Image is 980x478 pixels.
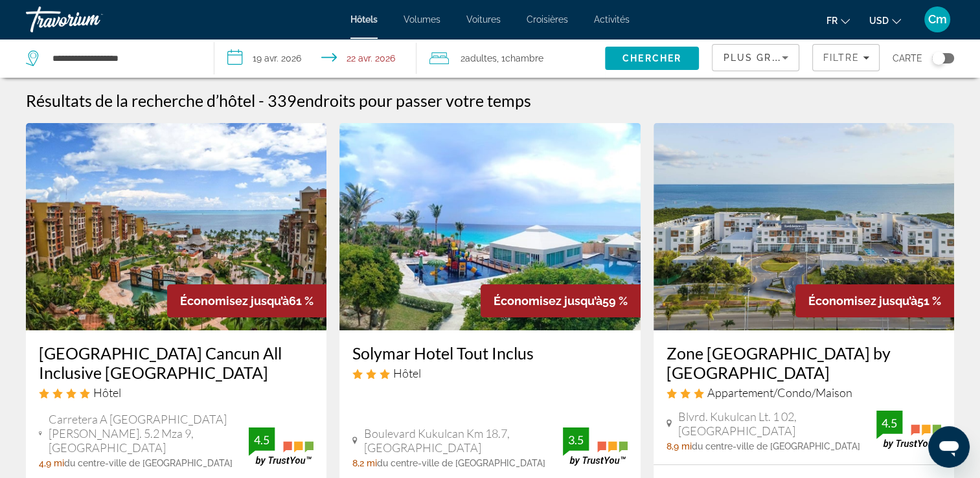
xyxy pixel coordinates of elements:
[93,385,121,400] span: Hôtel
[692,441,860,451] span: du centre-ville de [GEOGRAPHIC_DATA]
[876,411,941,449] img: TrustYou guest rating badge
[497,53,505,63] font: , 1
[622,53,681,63] span: Chercher
[339,123,640,330] img: Solymar Hotel Tout Inclus
[26,91,255,110] h1: Résultats de la recherche d’hôtel
[527,14,568,25] a: Croisières
[808,294,917,308] span: Économisez jusqu’à
[823,52,860,63] span: Filtre
[39,343,313,382] a: [GEOGRAPHIC_DATA] Cancun All Inclusive [GEOGRAPHIC_DATA]
[393,366,421,380] span: Hôtel
[928,13,947,26] span: Cm
[563,432,589,448] div: 3.5
[49,412,249,455] span: Carretera A [GEOGRAPHIC_DATA][PERSON_NAME]. 5.2 Mza 9, [GEOGRAPHIC_DATA]
[352,458,377,468] span: 8,2 mi
[605,47,700,70] button: Rechercher
[51,49,194,68] input: Rechercher une destination hôtelière
[297,91,531,110] span: endroits pour passer votre temps
[350,14,378,25] a: Hôtels
[723,50,788,65] mat-select: Trier par
[654,123,954,330] img: Zone hôtelière Residence Inn by Marriott Cancun
[869,11,901,30] button: Changer de devise
[466,14,501,25] a: Voitures
[461,53,465,63] font: 2
[268,91,531,110] h2: 339
[249,432,275,448] div: 4.5
[667,441,692,451] span: 8,9 mi
[352,366,627,380] div: Hôtel 3 étoiles
[377,458,545,468] span: du centre-ville de [GEOGRAPHIC_DATA]
[404,14,440,25] a: Volumes
[249,427,313,466] img: TrustYou guest rating badge
[707,385,852,400] span: Appartement/Condo/Maison
[494,294,602,308] span: Économisez jusqu’à
[826,11,850,30] button: Changer la langue
[667,343,941,382] a: Zone [GEOGRAPHIC_DATA] by [GEOGRAPHIC_DATA]
[258,91,264,110] span: -
[64,458,233,468] span: du centre-ville de [GEOGRAPHIC_DATA]
[563,427,628,466] img: TrustYou guest rating badge
[876,415,902,431] div: 4.5
[826,16,838,26] span: Fr
[678,409,876,438] span: Blvrd. Kukulcan Lt. 1 02, [GEOGRAPHIC_DATA]
[920,6,954,33] button: Menu utilisateur
[723,52,878,63] span: Plus grandes économies
[893,49,922,67] span: Carte
[26,123,326,330] img: Villa del Palmar Cancun All Inclusive Beach Resort & Spa
[364,426,563,455] span: Boulevard Kukulcan Km 18.7, [GEOGRAPHIC_DATA]
[922,52,954,64] button: Basculer la carte
[481,284,641,317] div: 59 %
[928,426,970,468] iframe: Bouton de lancement de la fenêtre de messagerie
[167,284,326,317] div: 61 %
[812,44,880,71] button: Filtres
[869,16,889,26] span: USD
[352,343,627,363] a: Solymar Hotel Tout Inclus
[416,39,605,78] button: Voyageurs : 2 adultes, 0 enfants
[26,3,155,36] a: Travorium
[214,39,416,78] button: Sélectionnez la date d’arrivée et de départ
[39,385,313,400] div: Hôtel 4 étoiles
[39,458,64,468] span: 4,9 mi
[594,14,630,25] a: Activités
[180,294,289,308] span: Économisez jusqu’à
[667,385,941,400] div: Appartement 3 étoiles
[505,53,543,63] span: Chambre
[465,53,497,63] span: Adultes
[795,284,954,317] div: 51 %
